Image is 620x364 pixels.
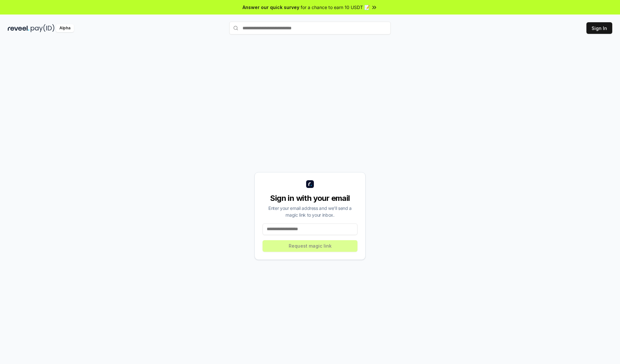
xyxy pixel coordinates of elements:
div: Enter your email address and we’ll send a magic link to your inbox. [263,205,357,218]
img: reveel_dark [8,24,29,32]
div: Alpha [56,24,74,32]
span: for a chance to earn 10 USDT 📝 [301,4,370,11]
span: Answer our quick survey [243,4,299,11]
img: pay_id [31,24,55,32]
div: Sign in with your email [263,193,357,203]
img: logo_small [306,180,314,188]
button: Sign In [586,22,612,34]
